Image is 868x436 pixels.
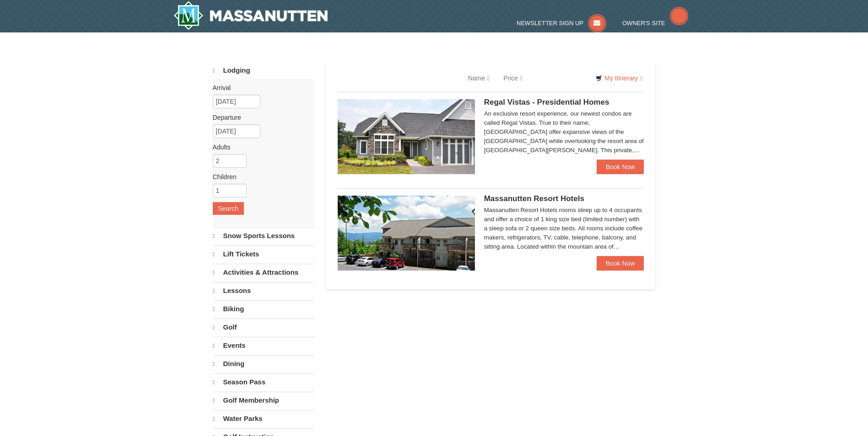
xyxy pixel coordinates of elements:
img: 19219026-1-e3b4ac8e.jpg [338,196,475,271]
a: Water Parks [213,410,315,427]
a: Price [496,69,529,87]
a: Newsletter Sign Up [517,20,606,27]
a: Lift Tickets [213,245,315,263]
a: Massanutten Resort [173,1,328,30]
a: Book Now [597,256,644,271]
span: Newsletter Sign Up [517,20,583,27]
div: Massanutten Resort Hotels rooms sleep up to 4 occupants and offer a choice of 1 king size bed (li... [484,206,644,251]
img: 19218991-1-902409a9.jpg [338,99,475,174]
a: Dining [213,355,315,372]
span: Owner's Site [622,20,665,27]
label: Departure [213,113,308,122]
a: Season Pass [213,373,315,391]
a: Events [213,337,315,354]
label: Arrival [213,83,308,92]
a: Owner's Site [622,20,688,27]
img: Massanutten Resort Logo [173,1,328,30]
a: Activities & Attractions [213,264,315,281]
a: Golf Membership [213,392,315,409]
a: Lessons [213,282,315,299]
a: Name [461,69,496,87]
button: Search [213,202,244,215]
a: Golf [213,319,315,336]
a: Snow Sports Lessons [213,227,315,245]
a: Biking [213,300,315,318]
a: Lodging [213,62,315,79]
label: Adults [213,143,308,152]
div: An exclusive resort experience, our newest condos are called Regal Vistas. True to their name, [G... [484,109,644,155]
label: Children [213,172,308,181]
a: Book Now [597,160,644,174]
a: My Itinerary [590,71,648,85]
span: Regal Vistas - Presidential Homes [484,98,609,106]
span: Massanutten Resort Hotels [484,194,584,203]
